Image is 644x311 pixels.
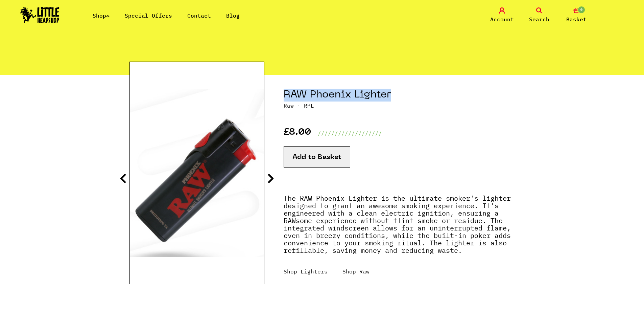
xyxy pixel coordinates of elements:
span: Search [529,15,549,23]
h1: RAW Phoenix Lighter [284,89,515,102]
a: All Products [129,34,185,42]
p: /////////////////// [318,129,382,137]
button: Add to Basket [284,146,350,168]
a: Shop Raw [342,268,369,275]
p: £8.00 [284,129,311,137]
p: · RPL [284,102,515,110]
a: Special Offers [125,12,172,19]
img: RAW Phoenix Lighter image 1 [130,89,264,257]
span: Basket [566,15,587,23]
span: 0 [577,6,586,14]
a: 0 Basket [559,7,593,23]
img: Little Head Shop Logo [20,7,59,23]
span: Account [490,15,514,23]
a: Shop Lighters [284,268,328,275]
p: The RAW Phoenix Lighter is the ultimate smoker's lighter designed to grant an awesome smoking exp... [284,195,515,261]
a: Shop [93,12,110,19]
a: Contact [187,12,211,19]
a: Raw [284,102,294,109]
a: Search [522,7,556,23]
a: Blog [226,12,240,19]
